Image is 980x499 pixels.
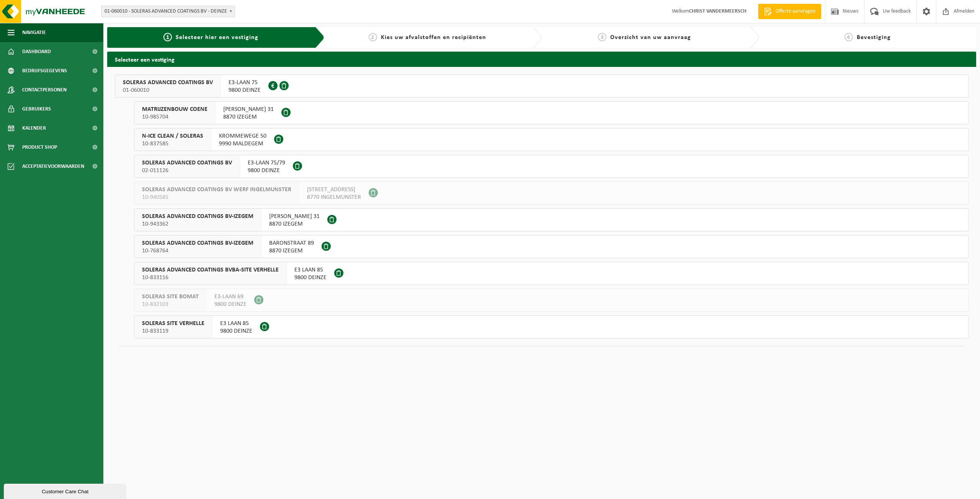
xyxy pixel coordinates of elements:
span: 10-943362 [142,220,253,228]
span: E3 LAAN 85 [294,266,327,274]
span: KROMMEWEGE 50 [219,132,266,140]
span: Gebruikers [22,99,51,119]
button: SOLERAS ADVANCED COATINGS BVBA-SITE VERHELLE 10-833116 E3 LAAN 859800 DEINZE [134,262,969,285]
span: 01-060010 - SOLERAS ADVANCED COATINGS BV - DEINZE [101,6,235,17]
span: SOLERAS SITE VERHELLE [142,320,204,327]
button: SOLERAS ADVANCED COATINGS BV-IZEGEM 10-943362 [PERSON_NAME] 318870 IZEGEM [134,208,969,231]
span: E3-LAAN 75/79 [248,159,285,167]
span: 10-837585 [142,140,203,148]
span: 10-832103 [142,301,199,308]
button: SOLERAS SITE VERHELLE 10-833119 E3 LAAN 859800 DEINZE [134,315,969,338]
span: [PERSON_NAME] 31 [269,213,320,220]
span: 9800 DEINZE [248,167,285,174]
span: 2 [369,33,377,41]
button: MATRIJZENBOUW COENE 10-985704 [PERSON_NAME] 318870 IZEGEM [134,101,969,124]
h2: Selecteer een vestiging [107,52,976,67]
button: N-ICE CLEAN / SOLERAS 10-837585 KROMMEWEGE 509990 MALDEGEM [134,128,969,151]
button: SOLERAS ADVANCED COATINGS BV-IZEGEM 10-768764 BARONSTRAAT 898870 IZEGEM [134,235,969,258]
span: E3-LAAN 69 [214,293,247,301]
span: 4 [844,33,853,41]
span: SOLERAS ADVANCED COATINGS BV [142,159,232,167]
span: Bevestiging [857,34,891,41]
span: SOLERAS ADVANCED COATINGS BV-IZEGEM [142,213,253,220]
span: Acceptatievoorwaarden [22,157,84,176]
span: 9800 DEINZE [214,301,247,308]
span: 1 [163,33,172,41]
span: SOLERAS ADVANCED COATINGS BV-IZEGEM [142,239,253,247]
span: SOLERAS SITE BOMAT [142,293,199,301]
a: Offerte aanvragen [758,4,821,19]
span: Product Shop [22,138,57,157]
span: Contactpersonen [22,80,67,99]
span: Kies uw afvalstoffen en recipiënten [381,34,486,41]
span: Kalender [22,119,46,138]
span: [PERSON_NAME] 31 [223,106,274,113]
span: 10-833116 [142,274,279,281]
span: 9800 DEINZE [220,327,252,335]
span: SOLERAS ADVANCED COATINGS BVBA-SITE VERHELLE [142,266,279,274]
span: SOLERAS ADVANCED COATINGS BV [123,79,213,86]
span: Offerte aanvragen [774,8,817,15]
span: SOLERAS ADVANCED COATINGS BV WERF INGELMUNSTER [142,186,291,193]
span: 01-060010 [123,86,213,94]
button: SOLERAS ADVANCED COATINGS BV 02-011126 E3-LAAN 75/799800 DEINZE [134,155,969,178]
span: 02-011126 [142,167,232,174]
strong: CHRIST VANDERMEERSCH [689,8,746,14]
span: 8870 IZEGEM [269,220,320,228]
span: 9800 DEINZE [229,86,261,94]
span: 10-833119 [142,327,204,335]
span: Bedrijfsgegevens [22,61,67,80]
span: E3 LAAN 85 [220,320,252,327]
span: E3-LAAN 75 [229,79,261,86]
span: 10-985704 [142,113,207,121]
span: BARONSTRAAT 89 [269,239,314,247]
span: 01-060010 - SOLERAS ADVANCED COATINGS BV - DEINZE [101,6,235,17]
span: 8770 INGELMUNSTER [307,193,361,201]
span: 10-940585 [142,193,291,201]
span: N-ICE CLEAN / SOLERAS [142,132,203,140]
span: Selecteer hier een vestiging [176,34,258,41]
span: 8870 IZEGEM [223,113,274,121]
span: 9800 DEINZE [294,274,327,281]
span: 3 [598,33,606,41]
span: 10-768764 [142,247,253,255]
span: 8870 IZEGEM [269,247,314,255]
button: SOLERAS ADVANCED COATINGS BV 01-060010 E3-LAAN 759800 DEINZE [115,75,969,98]
span: [STREET_ADDRESS] [307,186,361,193]
iframe: chat widget [4,482,128,499]
span: Dashboard [22,42,51,61]
span: 9990 MALDEGEM [219,140,266,148]
span: MATRIJZENBOUW COENE [142,106,207,113]
span: Overzicht van uw aanvraag [610,34,691,41]
span: Navigatie [22,23,46,42]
